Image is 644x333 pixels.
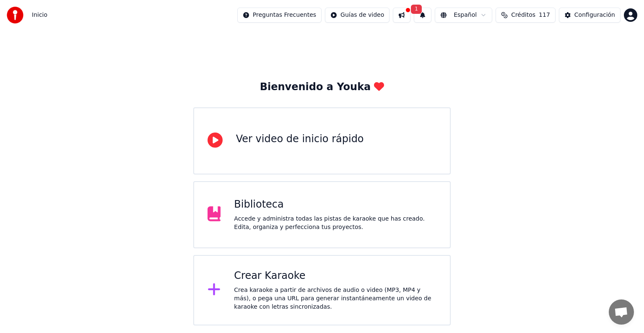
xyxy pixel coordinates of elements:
div: Crea karaoke a partir de archivos de audio o video (MP3, MP4 y más), o pega una URL para generar ... [234,286,436,311]
span: Inicio [32,11,47,19]
div: Ver video de inicio rápido [236,133,364,146]
button: Guías de video [325,8,390,23]
button: Créditos117 [496,8,556,23]
div: Bienvenido a Youka [260,81,384,94]
span: 1 [411,5,422,14]
span: 117 [539,11,550,19]
div: Crear Karaoke [234,269,436,283]
div: Biblioteca [234,198,436,211]
button: Configuración [559,8,621,23]
div: Chat abierto [609,299,634,325]
img: youka [7,7,23,23]
div: Accede y administra todas las pistas de karaoke que has creado. Edita, organiza y perfecciona tus... [234,215,436,232]
button: 1 [414,8,431,23]
span: Créditos [511,11,535,19]
button: Preguntas Frecuentes [237,8,322,23]
nav: breadcrumb [32,11,47,19]
div: Configuración [574,11,615,19]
